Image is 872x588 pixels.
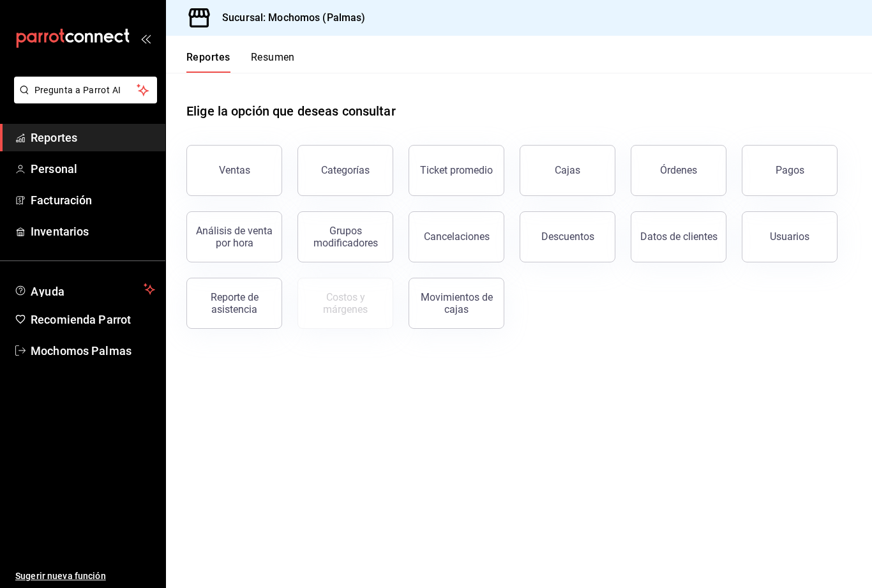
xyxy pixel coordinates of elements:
[9,93,157,106] a: Pregunta a Parrot AI
[409,278,504,329] button: Movimientos de cajas
[321,164,370,176] div: Categorías
[31,129,155,146] span: Reportes
[640,230,718,243] div: Datos de clientes
[520,211,615,262] button: Descuentos
[31,192,155,209] span: Facturación
[34,84,137,97] span: Pregunta a Parrot AI
[186,51,295,73] div: navigation tabs
[186,278,282,329] button: Reporte de asistencia
[555,163,581,178] div: Cajas
[297,211,393,262] button: Grupos modificadores
[31,160,155,177] span: Personal
[306,291,385,315] div: Costos y márgenes
[541,230,594,243] div: Descuentos
[186,211,282,262] button: Análisis de venta por hora
[186,145,282,196] button: Ventas
[631,145,726,196] button: Órdenes
[742,145,838,196] button: Pagos
[520,145,615,196] a: Cajas
[417,291,496,315] div: Movimientos de cajas
[219,164,250,176] div: Ventas
[15,569,155,583] span: Sugerir nueva función
[140,33,151,43] button: open_drawer_menu
[31,282,139,297] span: Ayuda
[195,291,274,315] div: Reporte de asistencia
[742,211,838,262] button: Usuarios
[186,51,230,73] button: Reportes
[420,164,493,176] div: Ticket promedio
[776,164,804,176] div: Pagos
[31,223,155,240] span: Inventarios
[195,225,274,249] div: Análisis de venta por hora
[251,51,295,73] button: Resumen
[31,311,155,328] span: Recomienda Parrot
[14,77,157,103] button: Pregunta a Parrot AI
[409,145,504,196] button: Ticket promedio
[306,225,385,249] div: Grupos modificadores
[660,164,697,176] div: Órdenes
[770,230,809,243] div: Usuarios
[424,230,490,243] div: Cancelaciones
[212,10,366,26] h3: Sucursal: Mochomos (Palmas)
[297,145,393,196] button: Categorías
[31,342,155,359] span: Mochomos Palmas
[186,102,396,121] h1: Elige la opción que deseas consultar
[631,211,726,262] button: Datos de clientes
[297,278,393,329] button: Contrata inventarios para ver este reporte
[409,211,504,262] button: Cancelaciones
